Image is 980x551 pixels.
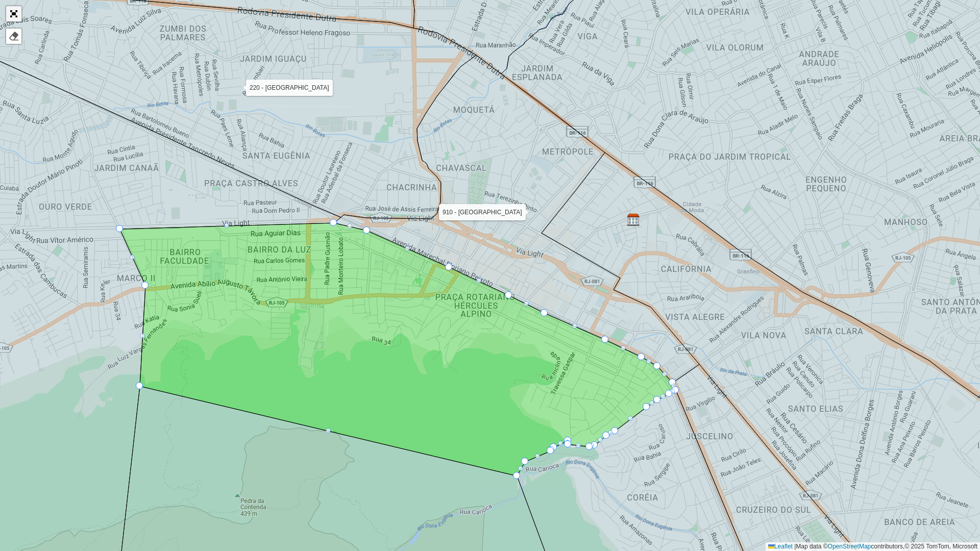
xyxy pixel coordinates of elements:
[627,213,640,227] img: Marker
[766,542,980,551] div: Map data © contributors,© 2025 TomTom, Microsoft
[794,543,796,550] span: |
[6,6,21,21] a: Abrir mapa em tela cheia
[828,543,871,550] a: OpenStreetMap
[6,29,21,44] div: Remover camada(s)
[768,543,793,550] a: Leaflet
